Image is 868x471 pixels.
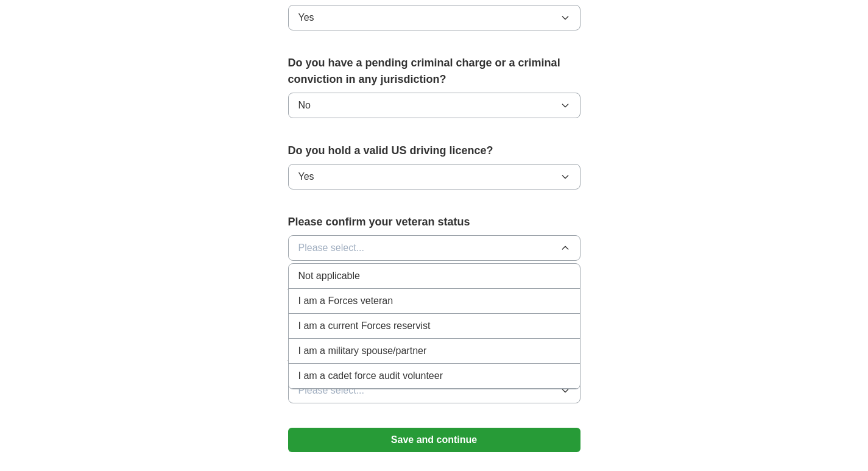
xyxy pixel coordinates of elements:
[288,164,580,189] button: Yes
[298,344,427,358] span: I am a military spouse/partner
[288,428,580,452] button: Save and continue
[298,169,314,184] span: Yes
[298,294,393,308] span: I am a Forces veteran
[298,98,311,113] span: No
[288,143,580,159] label: Do you hold a valid US driving licence?
[288,378,580,403] button: Please select...
[288,235,580,261] button: Please select...
[288,55,580,88] label: Do you have a pending criminal charge or a criminal conviction in any jurisdiction?
[298,10,314,25] span: Yes
[298,319,431,333] span: I am a current Forces reservist
[298,241,365,255] span: Please select...
[298,383,365,398] span: Please select...
[288,5,580,30] button: Yes
[288,93,580,118] button: No
[288,214,580,230] label: Please confirm your veteran status
[298,369,443,383] span: I am a cadet force audit volunteer
[298,269,360,283] span: Not applicable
